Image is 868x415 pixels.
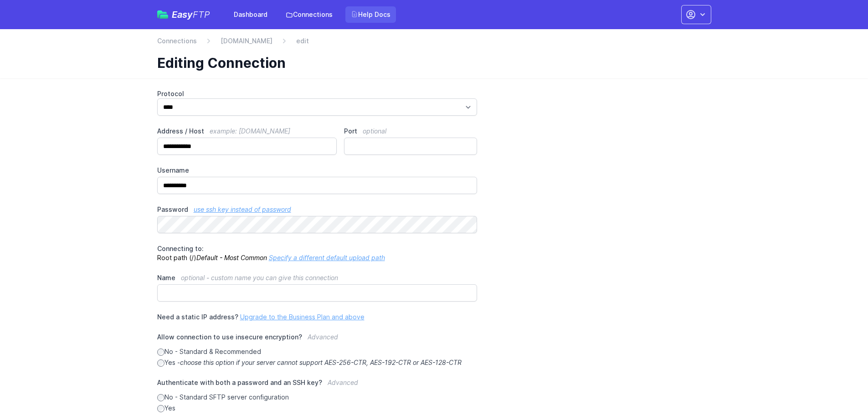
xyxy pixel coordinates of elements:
[157,358,478,367] label: Yes -
[228,6,273,23] a: Dashboard
[157,245,204,252] span: Connecting to:
[157,36,711,51] nav: Breadcrumb
[363,127,386,135] span: optional
[157,273,478,282] label: Name
[157,166,478,175] label: Username
[157,359,164,367] input: Yes -choose this option if your server cannot support AES-256-CTR, AES-192-CTR or AES-128-CTR
[157,405,164,412] input: Yes
[221,36,272,46] a: [DOMAIN_NAME]
[157,205,478,214] label: Password
[157,333,478,347] label: Allow connection to use insecure encryption?
[157,347,478,356] label: No - Standard & Recommended
[269,254,385,261] a: Specify a different default upload path
[172,10,210,19] span: Easy
[157,36,197,46] a: Connections
[822,369,857,404] iframe: Drift Widget Chat Controller
[180,359,462,366] i: choose this option if your server cannot support AES-256-CTR, AES-192-CTR or AES-128-CTR
[280,6,338,23] a: Connections
[196,254,267,261] i: Default - Most Common
[344,127,477,136] label: Port
[157,404,478,413] label: Yes
[157,55,704,71] h1: Editing Connection
[193,9,210,20] span: FTP
[308,333,338,341] span: Advanced
[157,10,168,19] img: easyftp_logo.png
[157,394,164,401] input: No - Standard SFTP server configuration
[210,127,290,135] span: example: [DOMAIN_NAME]
[296,36,309,46] span: edit
[328,379,358,386] span: Advanced
[181,274,338,282] span: optional - custom name you can give this connection
[157,393,478,402] label: No - Standard SFTP server configuration
[345,6,396,23] a: Help Docs
[157,89,478,98] label: Protocol
[157,127,337,136] label: Address / Host
[157,378,478,393] label: Authenticate with both a password and an SSH key?
[157,348,164,356] input: No - Standard & Recommended
[194,205,291,213] a: use ssh key instead of password
[157,313,238,321] span: Need a static IP address?
[240,313,365,321] a: Upgrade to the Business Plan and above
[157,10,210,19] a: EasyFTP
[157,244,478,262] p: Root path (/)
